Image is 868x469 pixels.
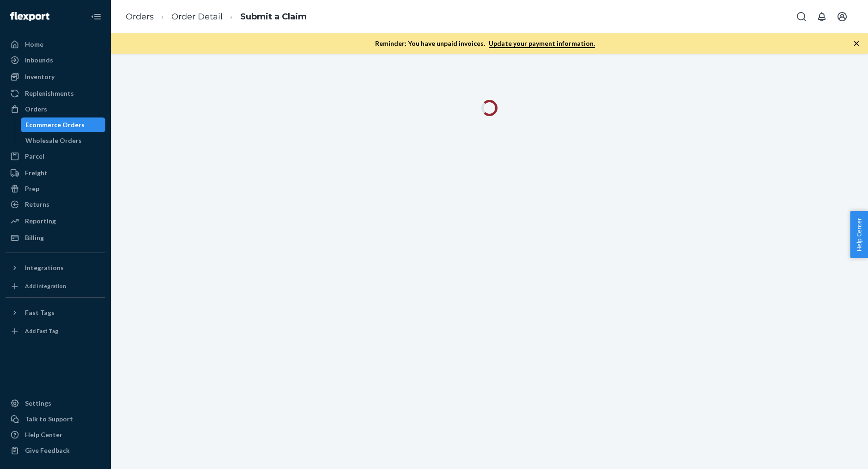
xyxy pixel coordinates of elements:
[25,184,39,193] div: Prep
[25,327,58,335] div: Add Fast Tag
[25,105,47,114] div: Orders
[25,152,44,161] div: Parcel
[25,200,49,209] div: Returns
[25,414,73,424] div: Talk to Support
[6,279,105,294] a: Add Integration
[171,12,223,22] a: Order Detail
[6,149,105,164] a: Parcel
[126,12,154,22] a: Orders
[6,214,105,228] a: Reporting
[25,136,82,145] div: Wholesale Orders
[25,120,85,130] div: Ecommerce Orders
[6,102,105,117] a: Orders
[6,53,105,68] a: Inbounds
[833,7,851,26] button: Open account menu
[6,305,105,320] button: Fast Tags
[375,39,595,48] p: Reminder: You have unpaid invoices.
[25,233,44,242] div: Billing
[6,412,105,426] a: Talk to Support
[6,443,105,458] button: Give Feedback
[6,37,105,52] a: Home
[240,12,307,22] a: Submit a Claim
[25,430,62,439] div: Help Center
[6,197,105,212] a: Returns
[6,230,105,245] a: Billing
[6,396,105,411] a: Settings
[6,260,105,275] button: Integrations
[25,399,51,408] div: Settings
[25,40,43,49] div: Home
[6,69,105,84] a: Inventory
[489,39,595,48] a: Update your payment information.
[6,86,105,101] a: Replenishments
[25,89,74,98] div: Replenishments
[87,7,105,26] button: Close Navigation
[25,72,55,81] div: Inventory
[25,168,48,178] div: Freight
[21,117,106,132] a: Ecommerce Orders
[25,446,70,455] div: Give Feedback
[6,427,105,442] a: Help Center
[813,7,831,26] button: Open notifications
[6,181,105,196] a: Prep
[25,263,64,272] div: Integrations
[118,3,314,31] ol: breadcrumbs
[25,216,56,226] div: Reporting
[25,308,55,317] div: Fast Tags
[10,12,49,21] img: Flexport logo
[21,133,106,148] a: Wholesale Orders
[6,324,105,339] a: Add Fast Tag
[6,166,105,180] a: Freight
[25,56,53,65] div: Inbounds
[850,211,868,258] button: Help Center
[25,282,66,290] div: Add Integration
[792,7,811,26] button: Open Search Box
